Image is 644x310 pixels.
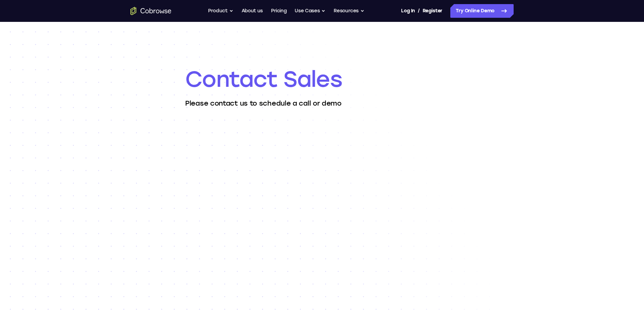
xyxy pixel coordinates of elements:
[423,4,442,18] a: Register
[185,98,459,108] p: Please contact us to schedule a call or demo
[185,124,459,302] iframe: Form 0
[334,4,364,18] button: Resources
[271,4,287,18] a: Pricing
[450,4,514,18] a: Try Online Demo
[295,4,325,18] button: Use Cases
[208,4,233,18] button: Product
[418,7,420,15] span: /
[130,7,171,15] a: Go to the home page
[185,66,459,93] h1: Contact Sales
[401,4,415,18] a: Log In
[242,4,263,18] a: About us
